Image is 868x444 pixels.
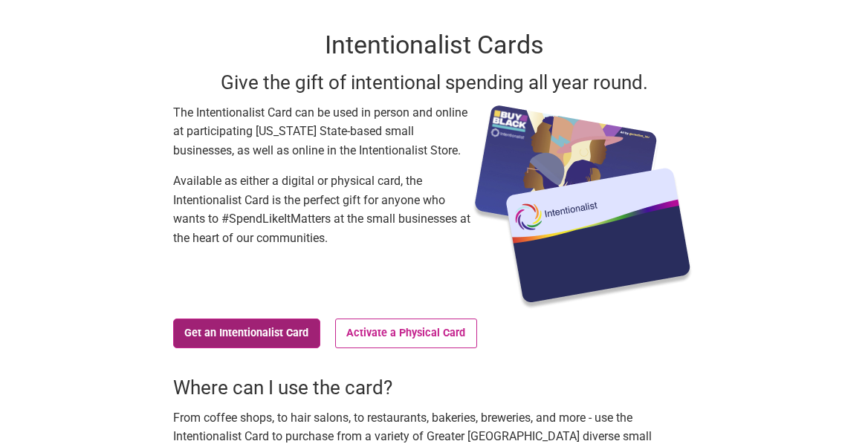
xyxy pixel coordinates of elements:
h1: Intentionalist Cards [173,27,695,63]
p: The Intentionalist Card can be used in person and online at participating [US_STATE] State-based ... [173,103,470,160]
p: Available as either a digital or physical card, the Intentionalist Card is the perfect gift for a... [173,172,470,247]
a: Activate a Physical Card [335,319,477,348]
img: Intentionalist Card [470,103,695,311]
h3: Give the gift of intentional spending all year round. [173,69,695,96]
h3: Where can I use the card? [173,374,695,401]
a: Get an Intentionalist Card [173,319,320,348]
